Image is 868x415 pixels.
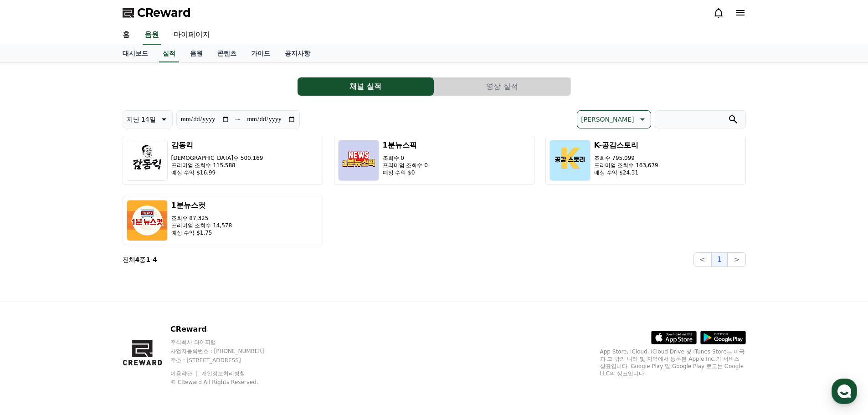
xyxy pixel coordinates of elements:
img: 감동킥 [127,140,168,181]
button: K-공감스토리 조회수 795,099 프리미엄 조회수 163,679 예상 수익 $24.31 [545,136,746,185]
p: 사업자등록번호 : [PHONE_NUMBER] [170,348,282,355]
p: 프리미엄 조회수 163,679 [594,162,658,169]
button: 1분뉴스컷 조회수 87,325 프리미엄 조회수 14,578 예상 수익 $1.75 [123,196,323,245]
p: 예상 수익 $0 [383,169,428,176]
p: App Store, iCloud, iCloud Drive 및 iTunes Store는 미국과 그 밖의 나라 및 지역에서 등록된 Apple Inc.의 서비스 상표입니다. Goo... [600,348,746,377]
button: 감동킥 [DEMOGRAPHIC_DATA]수 500,169 프리미엄 조회수 115,588 예상 수익 $16.99 [123,136,323,185]
img: 1분뉴스컷 [127,200,168,241]
h3: K-공감스토리 [594,140,658,151]
a: 영상 실적 [434,77,571,96]
button: 영상 실적 [434,77,570,96]
h3: 1분뉴스컷 [171,200,232,211]
a: 대시보드 [115,45,155,62]
button: 1 [711,252,728,267]
p: 주식회사 와이피랩 [170,338,282,346]
strong: 1 [146,256,150,263]
a: 마이페이지 [166,26,217,45]
p: [DEMOGRAPHIC_DATA]수 500,169 [171,154,263,162]
a: 이용약관 [170,370,199,377]
button: 1분뉴스픽 조회수 0 프리미엄 조회수 0 예상 수익 $0 [334,136,534,185]
a: 실적 [159,45,179,62]
button: > [728,252,745,267]
p: 예상 수익 $1.75 [171,229,232,236]
p: 전체 중 - [123,255,157,264]
a: 콘텐츠 [210,45,244,62]
p: 프리미엄 조회수 14,578 [171,222,232,229]
a: 개인정보처리방침 [201,370,245,377]
a: 홈 [115,26,137,45]
a: 음원 [183,45,210,62]
p: 지난 14일 [127,113,156,126]
h3: 1분뉴스픽 [383,140,428,151]
a: 공지사항 [277,45,318,62]
p: 프리미엄 조회수 0 [383,162,428,169]
p: 프리미엄 조회수 115,588 [171,162,263,169]
p: 조회수 0 [383,154,428,162]
a: 가이드 [244,45,277,62]
p: 주소 : [STREET_ADDRESS] [170,357,282,364]
p: 예상 수익 $16.99 [171,169,263,176]
p: ~ [235,114,241,125]
img: 1분뉴스픽 [338,140,379,181]
p: 조회수 87,325 [171,215,232,222]
p: © CReward All Rights Reserved. [170,379,282,386]
strong: 4 [153,256,157,263]
p: 예상 수익 $24.31 [594,169,658,176]
p: [PERSON_NAME] [581,113,634,126]
a: CReward [123,5,191,20]
button: < [693,252,711,267]
p: 조회수 795,099 [594,154,658,162]
img: K-공감스토리 [550,140,591,181]
span: CReward [137,5,191,20]
a: 음원 [143,26,161,45]
button: [PERSON_NAME] [577,110,651,128]
p: CReward [170,324,282,335]
strong: 4 [135,256,140,263]
button: 채널 실적 [298,77,434,96]
button: 지난 14일 [123,110,173,128]
h3: 감동킥 [171,140,263,151]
